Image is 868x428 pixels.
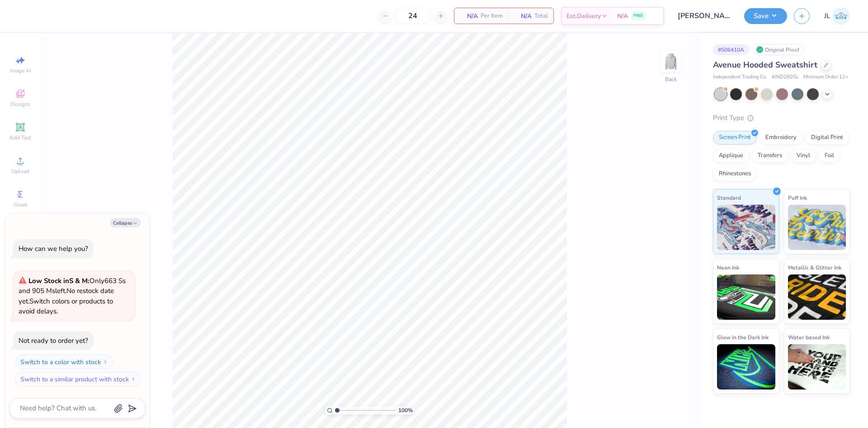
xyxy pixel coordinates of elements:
span: Upload [11,168,29,175]
button: Switch to a color with stock [15,355,113,369]
span: N/A [460,11,478,21]
div: How can we help you? [19,244,88,253]
div: Back [665,75,677,83]
button: Collapse [110,218,141,227]
input: Untitled Design [671,7,737,25]
div: Original Proof [754,44,804,55]
span: No restock date yet. [19,286,114,306]
span: Only 663 Ss and 905 Ms left. Switch colors or products to avoid delays. [19,276,126,316]
div: Applique [713,149,749,163]
span: Independent Trading Co. [713,73,767,81]
img: Jairo Laqui [832,7,850,25]
span: N/A [514,11,532,21]
span: Puff Ink [788,193,807,202]
span: Greek [14,201,28,208]
button: Switch to a similar product with stock [15,372,141,386]
div: Screen Print [713,131,757,144]
div: Not ready to order yet? [19,336,88,345]
span: FREE [633,13,643,19]
span: N/A [617,11,628,21]
div: Vinyl [791,149,816,163]
img: Puff Ink [788,205,846,250]
a: JL [824,7,850,25]
div: Transfers [752,149,788,163]
span: Total [534,11,548,21]
span: 100 % [398,406,413,414]
img: Glow in the Dark Ink [717,344,775,390]
span: Designs [10,101,30,108]
div: Foil [819,149,840,163]
div: # 506410A [713,44,749,55]
img: Metallic & Glitter Ink [788,274,846,320]
span: Est. Delivery [566,11,601,21]
span: Water based Ink [788,332,830,342]
img: Neon Ink [717,274,775,320]
div: Embroidery [759,131,802,144]
img: Switch to a color with stock [103,359,108,365]
img: Water based Ink [788,344,846,390]
img: Back [662,53,680,71]
div: Print Type [713,113,850,123]
img: Standard [717,205,775,250]
button: Save [744,8,787,24]
input: – – [395,8,430,24]
span: Image AI [10,67,31,74]
span: Per Item [481,11,503,21]
div: Rhinestones [713,167,757,181]
img: Switch to a similar product with stock [131,376,136,382]
span: Glow in the Dark Ink [717,332,769,342]
span: # IND280SL [772,73,799,81]
span: Metallic & Glitter Ink [788,263,841,272]
div: Digital Print [805,131,849,144]
span: JL [824,11,830,21]
span: Add Text [9,134,31,141]
span: Avenue Hooded Sweatshirt [713,59,817,70]
span: Standard [717,193,741,202]
strong: Low Stock in S & M : [28,276,90,285]
span: Minimum Order: 12 + [803,73,849,81]
span: Neon Ink [717,263,739,272]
